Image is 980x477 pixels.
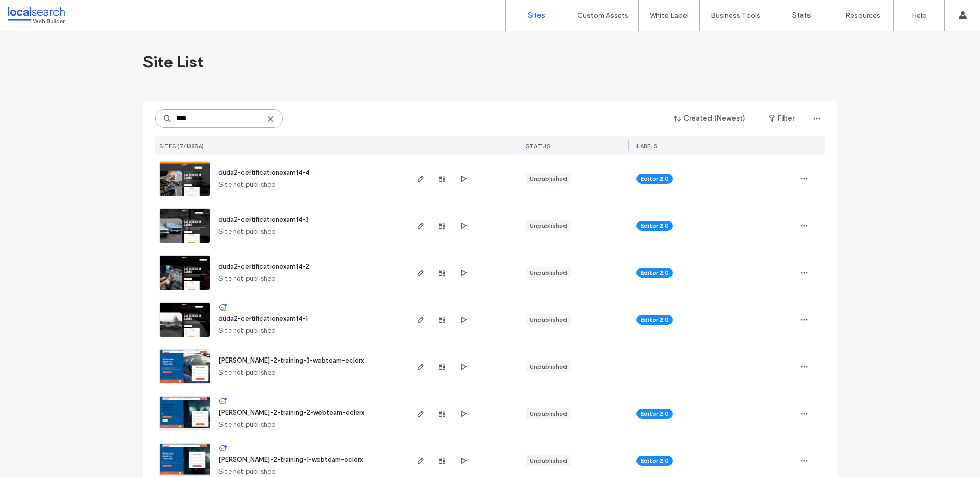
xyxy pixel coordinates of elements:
[526,142,550,150] span: STATUS
[218,326,276,336] span: Site not published
[530,221,567,230] div: Unpublished
[665,110,754,127] button: Created (Newest)
[641,221,669,230] span: Editor 2.0
[218,409,364,416] a: [PERSON_NAME]-2-training-2-webteam-eclerx
[710,11,761,20] label: Business Tools
[218,420,276,430] span: Site not published
[218,368,276,378] span: Site not published
[530,456,567,465] div: Unpublished
[641,174,669,183] span: Editor 2.0
[528,11,545,20] label: Sites
[530,409,567,418] div: Unpublished
[218,227,276,237] span: Site not published
[650,11,689,20] label: White Label
[218,274,276,284] span: Site not published
[218,169,309,176] a: duda2-certificationexam14-4
[530,362,567,371] div: Unpublished
[641,456,669,465] span: Editor 2.0
[845,11,880,20] label: Resources
[218,180,276,190] span: Site not published
[641,409,669,418] span: Editor 2.0
[530,268,567,277] div: Unpublished
[792,11,811,20] label: Stats
[641,268,669,277] span: Editor 2.0
[218,356,364,364] a: [PERSON_NAME]-2-training-3-webteam-eclerx
[218,456,363,463] a: [PERSON_NAME]-2-training-1-webteam-eclerx
[218,467,276,477] span: Site not published
[218,315,308,322] a: duda2-certificationexam14-1
[636,142,657,150] span: LABELS
[758,110,804,127] button: Filter
[577,11,628,20] label: Custom Assets
[912,11,927,20] label: Help
[641,315,669,324] span: Editor 2.0
[159,142,204,150] span: SITES (7/13856)
[23,7,44,16] span: Help
[143,52,204,72] span: Site List
[530,174,567,183] div: Unpublished
[530,315,567,324] div: Unpublished
[218,216,309,223] a: duda2-certificationexam14-3
[218,263,309,270] a: duda2-certificationexam14-2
